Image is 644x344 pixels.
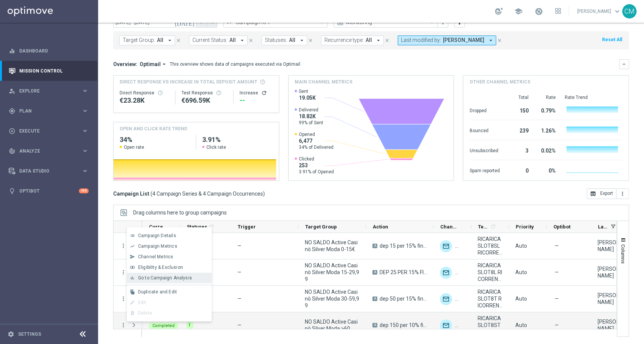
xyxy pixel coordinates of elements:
[9,188,15,194] i: lightbulb
[553,224,570,230] span: Optibot
[440,293,452,305] img: Optimail
[237,269,241,275] span: —
[555,322,559,329] span: —
[261,35,307,45] button: Statuses: All arrow_drop_down
[490,224,496,230] i: refresh
[149,224,167,230] span: Current Status
[8,68,89,74] button: Mission Control
[372,323,377,327] span: A
[137,61,170,68] button: Optimail arrow_drop_down
[598,239,622,253] div: Cecilia Mascelli
[305,239,360,253] span: NO SALDO Active Casinò Silver Moda 0-15€
[161,61,168,68] i: arrow_drop_down
[120,90,169,96] div: Direct Response
[299,113,323,120] span: 18.82K
[514,7,523,15] span: school
[305,262,360,282] span: NO SALDO Active Casinò Silver Moda 15-29,99
[515,322,527,328] span: Auto
[79,188,89,193] div: +10
[478,262,503,282] span: RICARICASLOT8L RICORRENTE
[229,37,236,43] span: All
[478,315,503,335] span: RICARICASLOT8ST RICORRENTE
[380,242,427,249] span: dep 15 per 15% fino a 90€
[19,89,81,93] span: Explore
[123,37,155,43] span: Target Group:
[555,242,559,249] span: —
[9,108,15,114] i: gps_fixed
[9,128,81,134] div: Execute
[208,224,214,230] i: refresh
[8,48,89,54] div: equalizer Dashboard
[19,129,81,133] span: Execute
[8,188,89,194] div: lightbulb Optibot +10
[81,147,89,154] i: keyboard_arrow_right
[619,59,629,69] button: keyboard_arrow_down
[455,319,467,332] div: Other
[152,323,175,328] span: Completed
[298,37,305,44] i: arrow_drop_down
[261,90,267,96] button: refresh
[9,181,89,201] div: Optibot
[120,242,127,249] i: more_vert
[440,224,458,230] span: Channel
[9,88,81,94] div: Explore
[299,162,334,169] span: 253
[152,190,263,197] span: 4 Campaign Series & 4 Campaign Occurrences
[515,269,527,275] span: Auto
[440,240,452,252] img: Optimail
[295,79,352,85] h4: Main channel metrics
[289,37,295,43] span: All
[127,273,212,283] button: bar_chart Go to Campaign Analysis
[380,269,427,276] span: DEP 25 PER 15% FINO A 120
[469,104,500,116] div: Dropped
[9,128,15,134] i: play_circle_outline
[509,164,528,176] div: 0
[372,296,377,301] span: A
[497,38,502,43] i: close
[564,94,622,100] div: Rate Trend
[19,149,81,153] span: Analyze
[240,96,273,105] div: --
[157,37,163,43] span: All
[239,37,246,44] i: arrow_drop_down
[130,289,135,295] i: file_copy
[9,148,81,154] div: Analyze
[120,79,257,85] span: Direct Response VS Increase In Total Deposit Amount
[9,41,89,61] div: Dashboard
[9,88,15,94] i: person_search
[440,267,452,279] img: Optimail
[537,124,555,136] div: 1.26%
[299,169,334,175] span: 3.91% of Opened
[455,240,467,252] img: Other
[401,37,441,43] span: Last modified by:
[305,224,337,230] span: Target Group
[380,322,427,329] span: dep 150 per 10% fino a 140€
[120,125,187,132] h4: OPEN AND CLICK RATE TREND
[114,233,142,259] div: Press SPACE to select this row.
[140,61,161,68] span: Optimail
[18,332,41,336] a: Settings
[598,292,622,305] div: Cecilia Mascelli
[380,295,427,302] span: dep 50 per 15% fino a 180€
[375,37,382,44] i: arrow_drop_down
[455,293,467,305] img: Other
[299,144,334,150] span: 34% of Delivered
[620,244,626,264] span: Columns
[237,322,241,328] span: —
[114,259,142,286] div: Press SPACE to select this row.
[120,269,127,276] button: more_vert
[170,61,300,68] div: This overview shows data of campaigns executed via Optimail
[138,265,183,270] span: Eligibility & Exclusion
[516,224,534,230] span: Priority
[8,108,89,114] div: gps_fixed Plan keyboard_arrow_right
[587,188,616,199] button: open_in_browser Export
[469,144,500,156] div: Unsubscribed
[373,224,388,230] span: Action
[130,265,135,270] i: join_inner
[321,35,384,45] button: Recurrence type: All arrow_drop_down
[120,295,127,302] i: more_vert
